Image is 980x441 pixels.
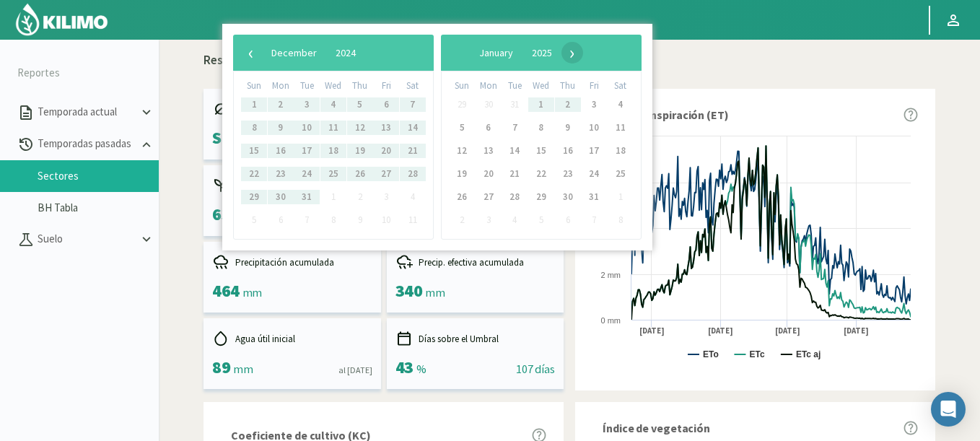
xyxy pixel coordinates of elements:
span: 31 [295,185,318,209]
span: 30 [269,185,292,209]
span: 3 [477,209,500,232]
span: 5 [242,209,266,232]
span: 24 [295,162,318,185]
span: 8 [242,116,266,139]
span: 7 [401,93,424,116]
th: weekday [320,79,347,93]
span: 28 [401,162,424,185]
text: 2 mm [601,271,621,279]
span: 11 [609,116,632,139]
span: 29 [242,185,266,209]
span: 6 [375,93,398,116]
span: 7 [503,116,526,139]
text: ETo [703,349,719,359]
span: 17 [295,139,318,162]
p: Temporadas pasadas [35,136,139,152]
span: 27 [477,185,500,209]
span: 23 [556,162,579,185]
span: 14 [503,139,526,162]
bs-datepicker-navigation-view: ​ ​ ​ [448,43,583,56]
th: weekday [554,79,581,93]
span: 9 [349,209,372,232]
span: 4 [503,209,526,232]
span: 7 [582,209,605,232]
span: 29 [530,185,553,209]
span: mm [242,285,262,300]
span: 7 [295,209,318,232]
span: 8 [530,116,553,139]
span: 340 [395,279,423,302]
kil-mini-card: report-summary-cards.ACCUMULATED_EFFECTIVE_PRECIPITATION [387,242,564,313]
button: › [561,42,583,64]
span: January [479,46,513,59]
span: 9 [556,116,579,139]
kil-mini-card: report-summary-cards.ACCUMULATED_PRECIPITATION [204,242,381,313]
span: 1 [530,93,553,116]
span: 18 [609,139,632,162]
span: 30 [477,93,500,116]
div: Open Intercom Messenger [931,392,966,427]
button: ‹ [240,42,262,64]
kil-mini-card: report-summary-cards.DAYS_ABOVE_THRESHOLD [387,318,564,389]
div: Días sobre el Umbral [395,330,556,347]
span: 25 [322,162,345,185]
th: weekday [346,79,373,93]
span: 22 [242,162,266,185]
span: Índice de vegetación [603,419,710,437]
span: 4 [401,185,424,209]
span: 17 [582,139,605,162]
span: 26 [450,185,473,209]
text: [DATE] [639,326,665,336]
span: 26 [349,162,372,185]
text: ETc aj [796,349,821,359]
th: weekday [373,79,400,93]
text: [DATE] [708,326,733,336]
span: 6 [269,209,292,232]
span: 2025 [532,46,552,59]
span: 12 [450,139,473,162]
span: mm [425,285,445,300]
text: 0 mm [601,316,621,325]
span: 21 [401,139,424,162]
th: weekday [607,79,634,93]
th: weekday [241,79,268,93]
span: 5 [349,93,372,116]
bs-daterangepicker-container: calendar [92,24,522,250]
span: December [271,46,317,59]
div: 107 días [516,360,555,377]
span: Evapotranspiración (ET) [603,106,729,123]
span: 15 [242,139,266,162]
span: 4 [322,93,345,116]
span: 1 [609,185,632,209]
span: 43 [395,356,414,378]
th: weekday [294,79,320,93]
span: 18 [322,139,345,162]
a: BH Tabla [38,201,159,214]
span: 16 [556,139,579,162]
span: 25 [609,162,632,185]
span: 9 [269,116,292,139]
span: 11 [322,116,345,139]
span: 10 [295,116,318,139]
span: 22 [530,162,553,185]
span: 1 [242,93,266,116]
p: Suelo [35,231,139,248]
th: weekday [399,79,426,93]
span: 20 [477,162,500,185]
span: 2024 [336,46,356,59]
span: 12 [349,116,372,139]
img: Kilimo [14,2,109,37]
th: weekday [268,79,294,93]
span: 3 [582,93,605,116]
span: 2 [349,185,372,209]
span: 19 [450,162,473,185]
span: 23 [269,162,292,185]
span: 11 [401,209,424,232]
span: % [416,362,426,376]
span: 13 [375,116,398,139]
span: 28 [503,185,526,209]
span: 16 [269,139,292,162]
a: Sectores [38,170,159,183]
span: mm [233,362,253,376]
